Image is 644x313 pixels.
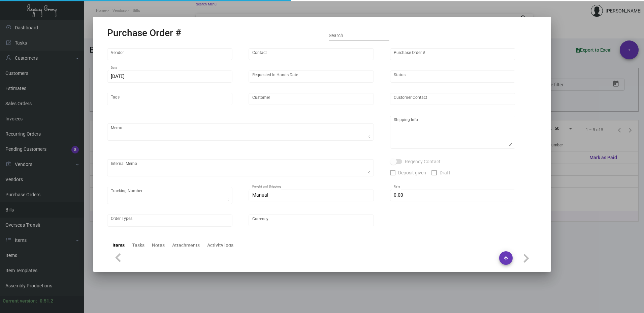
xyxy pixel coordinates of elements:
[112,242,125,249] div: Items
[440,169,450,177] span: Draft
[152,242,165,249] div: Notes
[172,242,200,249] div: Attachments
[405,158,441,166] span: Regency Contact
[40,297,53,305] div: 0.51.2
[207,242,233,249] div: Activity logs
[252,192,268,198] span: Manual
[132,242,144,249] div: Tasks
[107,27,181,39] h2: Purchase Order #
[398,169,426,177] span: Deposit given
[3,297,37,305] div: Current version:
